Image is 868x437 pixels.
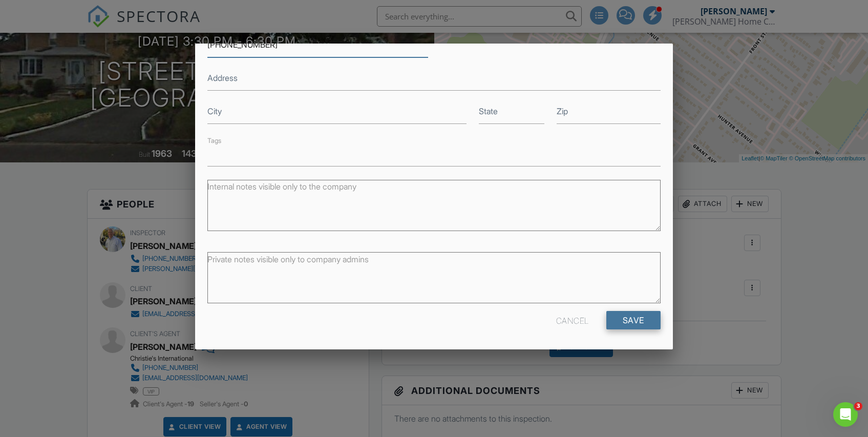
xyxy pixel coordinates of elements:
label: Zip [557,106,568,117]
label: Private notes visible only to company admins [207,254,369,265]
iframe: Intercom live chat [833,402,858,427]
label: Address [207,72,238,84]
label: City [207,106,222,117]
span: 3 [854,402,862,410]
label: State [479,106,498,117]
div: Cancel [556,311,589,329]
label: Tags [207,137,221,144]
input: Save [606,311,661,329]
label: Internal notes visible only to the company [207,181,356,192]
